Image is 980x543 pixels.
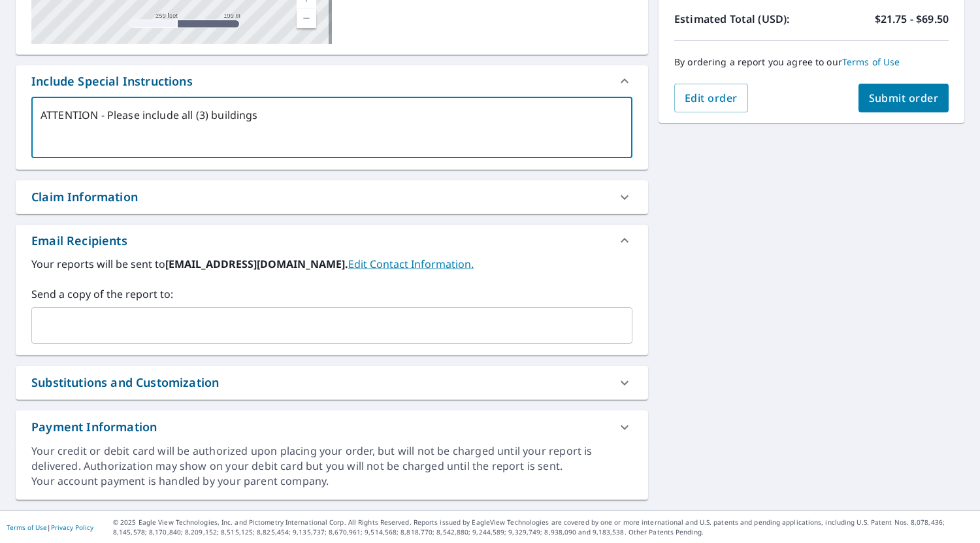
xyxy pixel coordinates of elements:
button: Edit order [674,84,748,112]
div: Substitutions and Customization [16,366,648,399]
a: Terms of Use [7,523,47,532]
a: EditContactInfo [348,257,474,271]
div: Email Recipients [16,225,648,256]
div: Your credit or debit card will be authorized upon placing your order, but will not be charged unt... [31,444,632,474]
a: Privacy Policy [51,523,93,532]
div: Include Special Instructions [31,73,193,90]
a: Current Level 17, Zoom Out [297,8,316,28]
p: $21.75 - $69.50 [875,11,949,27]
textarea: ATTENTION - Please include all (3) buildings [41,109,623,146]
div: Substitutions and Customization [31,374,219,391]
p: © 2025 Eagle View Technologies, Inc. and Pictometry International Corp. All Rights Reserved. Repo... [113,518,973,537]
p: By ordering a report you agree to our [674,56,949,68]
div: Email Recipients [31,232,127,250]
p: Estimated Total (USD): [674,11,811,27]
div: Claim Information [16,180,648,214]
div: Payment Information [31,418,157,436]
span: Submit order [869,91,939,105]
div: Payment Information [16,410,648,444]
div: Your account payment is handled by your parent company. [31,474,632,489]
div: Include Special Instructions [16,65,648,97]
b: [EMAIL_ADDRESS][DOMAIN_NAME]. [165,257,348,271]
p: | [7,523,93,531]
label: Your reports will be sent to [31,256,632,272]
label: Send a copy of the report to: [31,286,632,302]
div: Claim Information [31,188,138,206]
span: Edit order [685,91,738,105]
a: Terms of Use [842,56,900,68]
button: Submit order [858,84,949,112]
